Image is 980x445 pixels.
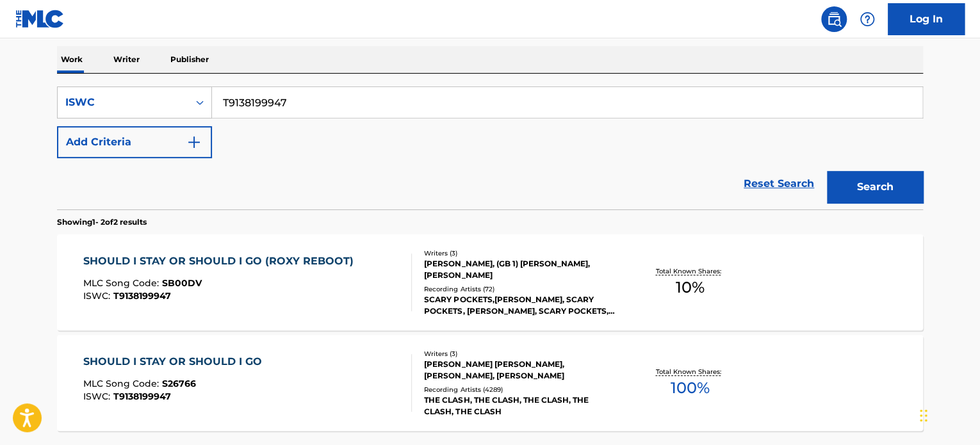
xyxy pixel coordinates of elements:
[57,234,923,330] a: SHOULD I STAY OR SHOULD I GO (ROXY REBOOT)MLC Song Code:SB00DVISWC:T9138199947Writers (3)[PERSON_...
[113,290,171,302] span: T9138199947
[57,126,212,158] button: Add Criteria
[57,335,923,431] a: SHOULD I STAY OR SHOULD I GOMLC Song Code:S26766ISWC:T9138199947Writers (3)[PERSON_NAME] [PERSON_...
[83,254,360,269] div: SHOULD I STAY OR SHOULD I GO (ROXY REBOOT)
[57,86,923,209] form: Search Form
[83,354,268,369] div: SHOULD I STAY OR SHOULD I GO
[920,396,927,435] div: Drag
[424,258,617,281] div: [PERSON_NAME], (GB 1) [PERSON_NAME], [PERSON_NAME]
[167,46,213,73] p: Publisher
[655,266,724,276] p: Total Known Shares:
[675,276,704,299] span: 10 %
[83,290,113,302] span: ISWC :
[424,394,617,417] div: THE CLASH, THE CLASH, THE CLASH, THE CLASH, THE CLASH
[424,294,617,317] div: SCARY POCKETS,[PERSON_NAME], SCARY POCKETS, [PERSON_NAME], SCARY POCKETS,[PERSON_NAME], SCARY POC...
[57,46,86,73] p: Work
[162,277,202,289] span: SB00DV
[186,134,202,150] img: 9d2ae6d4665cec9f34b9.svg
[826,12,842,27] img: search
[424,248,617,258] div: Writers ( 3 )
[424,385,617,394] div: Recording Artists ( 4289 )
[424,284,617,294] div: Recording Artists ( 72 )
[670,376,709,400] span: 100 %
[15,10,65,28] img: MLC Logo
[57,216,147,228] p: Showing 1 - 2 of 2 results
[854,6,880,32] div: Help
[860,12,875,27] img: help
[655,367,724,376] p: Total Known Shares:
[827,171,923,203] button: Search
[916,384,980,445] iframe: Chat Widget
[737,170,821,198] a: Reset Search
[83,378,162,389] span: MLC Song Code :
[424,349,617,359] div: Writers ( 3 )
[65,95,181,110] div: ISWC
[424,359,617,382] div: [PERSON_NAME] [PERSON_NAME], [PERSON_NAME], [PERSON_NAME]
[888,3,965,35] a: Log In
[113,391,171,402] span: T9138199947
[162,378,196,389] span: S26766
[821,6,847,32] a: Public Search
[110,46,143,73] p: Writer
[83,277,162,289] span: MLC Song Code :
[83,391,113,402] span: ISWC :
